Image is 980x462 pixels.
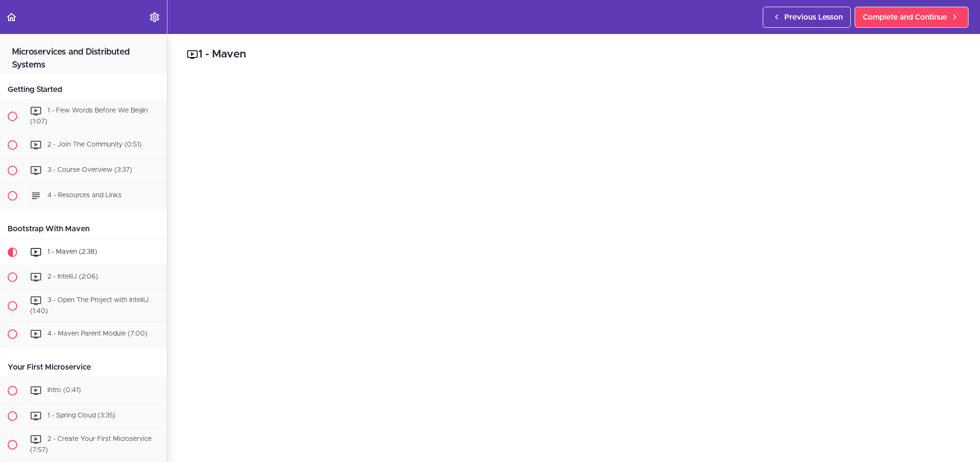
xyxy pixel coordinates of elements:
span: 1 - Spring Cloud (3:35) [47,413,115,419]
span: Complete and Continue [863,11,947,23]
span: Intro (0:41) [47,387,81,394]
span: 2 - Create Your First Microservice (7:57) [30,436,152,454]
a: Previous Lesson [763,7,851,28]
span: 1 - Maven (2:38) [47,248,97,255]
span: 2 - Join The Community (0:51) [47,141,142,148]
h2: 1 - Maven [187,46,961,63]
span: 2 - IntelliJ (2:06) [47,273,98,280]
svg: Back to course curriculum [6,11,17,23]
span: 4 - Resources and Links [47,192,122,199]
span: 3 - Course Overview (3:37) [47,167,132,173]
span: 1 - Few Words Before We Begin (1:07) [30,107,148,125]
svg: Settings Menu [149,11,160,23]
a: Complete and Continue [855,7,969,28]
span: 3 - Open The Project with IntelliJ (1:40) [30,297,149,315]
span: 4 - Maven Parent Module (7:00) [47,331,147,338]
span: Previous Lesson [784,11,843,23]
